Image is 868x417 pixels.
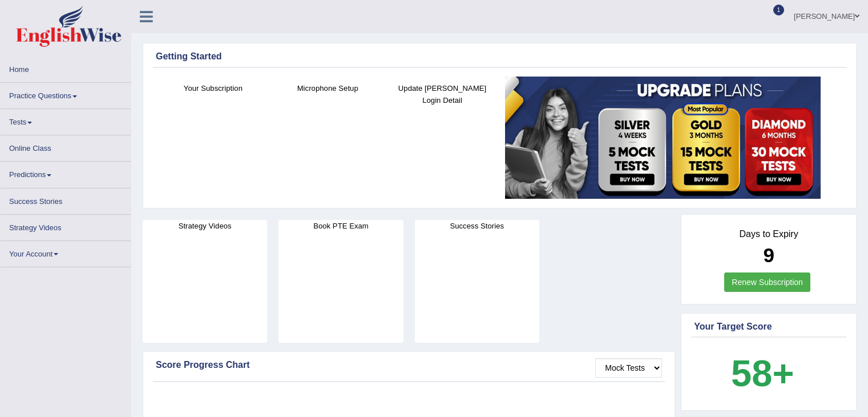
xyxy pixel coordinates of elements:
[415,220,539,232] h4: Success Stories
[156,358,662,372] div: Score Progress Chart
[1,57,131,79] a: Home
[278,220,403,232] h4: Book PTE Exam
[156,50,843,63] div: Getting Started
[694,229,843,239] h4: Days to Expiry
[1,83,131,105] a: Practice Questions
[731,352,794,394] b: 58+
[143,220,267,232] h4: Strategy Videos
[1,109,131,131] a: Tests
[276,82,380,94] h4: Microphone Setup
[694,320,843,334] div: Your Target Score
[505,77,821,199] img: small5.jpg
[391,82,494,106] h4: Update [PERSON_NAME] Login Detail
[763,244,774,266] b: 9
[1,189,131,211] a: Success Stories
[1,241,131,263] a: Your Account
[1,162,131,184] a: Predictions
[162,82,265,94] h4: Your Subscription
[724,272,810,292] a: Renew Subscription
[1,215,131,237] a: Strategy Videos
[1,135,131,158] a: Online Class
[773,5,785,15] span: 1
